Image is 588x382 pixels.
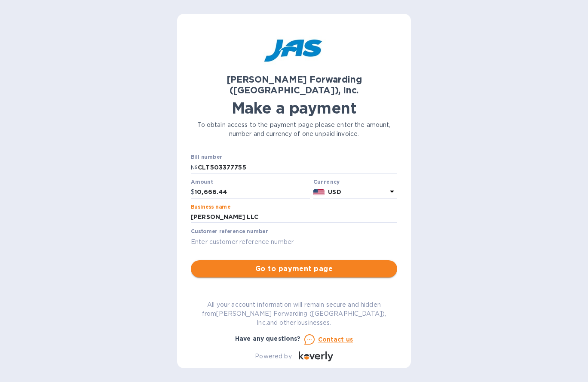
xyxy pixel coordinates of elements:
[191,99,397,117] h1: Make a payment
[191,211,397,224] input: Enter business name
[191,260,397,277] button: Go to payment page
[191,163,198,172] p: №
[191,155,222,160] label: Bill number
[313,189,325,195] img: USD
[191,204,230,209] label: Business name
[255,352,291,361] p: Powered by
[195,186,310,199] input: 0.00
[191,229,268,234] label: Customer reference number
[198,161,397,174] input: Enter bill number
[198,264,390,274] span: Go to payment page
[191,235,397,248] input: Enter customer reference number
[328,188,341,195] b: USD
[318,336,353,343] u: Contact us
[191,300,397,327] p: All your account information will remain secure and hidden from [PERSON_NAME] Forwarding ([GEOGRA...
[191,120,397,139] p: To obtain access to the payment page please enter the amount, number and currency of one unpaid i...
[191,179,213,185] label: Amount
[235,335,301,342] b: Have any questions?
[227,74,362,95] b: [PERSON_NAME] Forwarding ([GEOGRAPHIC_DATA]), Inc.
[191,188,195,197] p: $
[313,179,340,185] b: Currency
